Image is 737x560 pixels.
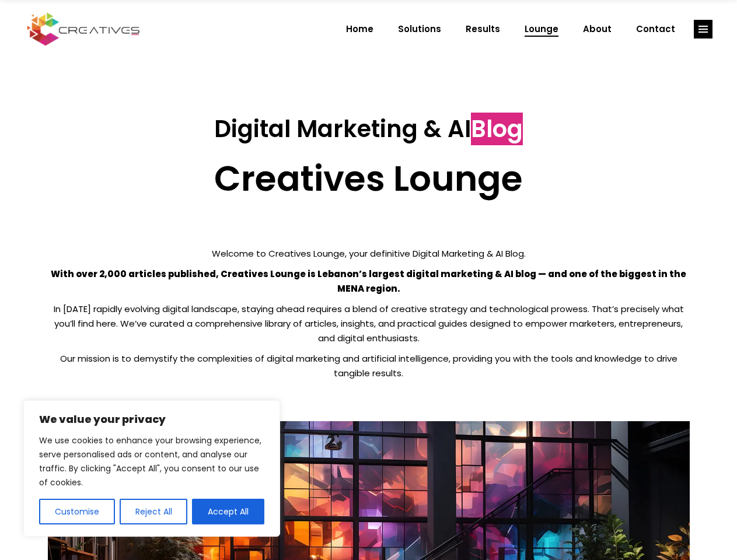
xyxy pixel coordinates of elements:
[466,14,500,44] span: Results
[583,14,612,44] span: About
[398,14,441,44] span: Solutions
[346,14,373,44] span: Home
[525,14,558,44] span: Lounge
[453,14,512,44] a: Results
[48,351,690,380] p: Our mission is to demystify the complexities of digital marketing and artificial intelligence, pr...
[120,499,188,524] button: Reject All
[23,400,280,537] div: We value your privacy
[39,499,115,524] button: Customise
[192,499,264,524] button: Accept All
[512,14,571,44] a: Lounge
[51,268,686,295] strong: With over 2,000 articles published, Creatives Lounge is Lebanon’s largest digital marketing & AI ...
[334,14,386,44] a: Home
[39,412,264,426] p: We value your privacy
[471,113,523,145] span: Blog
[25,11,142,47] img: Creatives
[386,14,453,44] a: Solutions
[48,302,690,345] p: In [DATE] rapidly evolving digital landscape, staying ahead requires a blend of creative strategy...
[694,20,712,38] a: link
[39,433,264,489] p: We use cookies to enhance your browsing experience, serve personalised ads or content, and analys...
[48,157,690,199] h2: Creatives Lounge
[571,14,624,44] a: About
[636,14,675,44] span: Contact
[624,14,687,44] a: Contact
[48,246,690,261] p: Welcome to Creatives Lounge, your definitive Digital Marketing & AI Blog.
[48,115,690,143] h3: Digital Marketing & AI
